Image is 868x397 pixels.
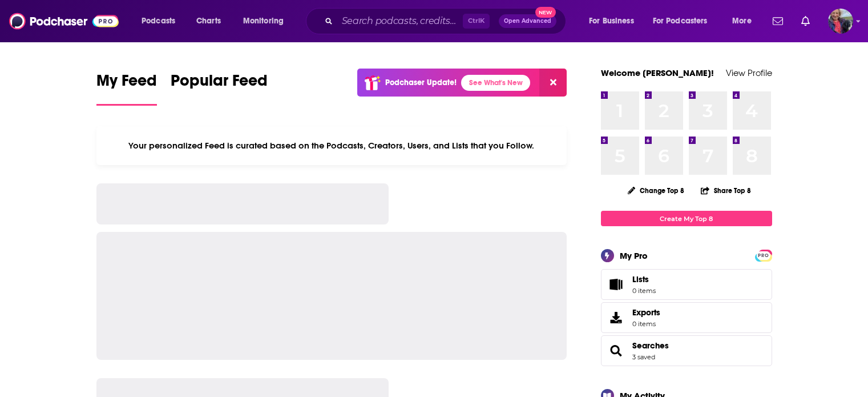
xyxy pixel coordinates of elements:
[463,14,490,29] span: Ctrl K
[189,12,228,30] a: Charts
[134,12,190,30] button: open menu
[96,71,157,106] a: My Feed
[605,310,628,326] span: Exports
[581,12,648,30] button: open menu
[317,8,577,34] div: Search podcasts, credits, & more...
[601,211,772,226] a: Create My Top 8
[171,71,268,97] span: Popular Feed
[632,274,649,284] span: Lists
[96,126,567,165] div: Your personalized Feed is curated based on the Podcasts, Creators, Users, and Lists that you Follow.
[757,251,770,259] a: PRO
[828,9,853,34] button: Show profile menu
[601,335,772,366] span: Searches
[724,12,766,30] button: open menu
[632,307,660,318] span: Exports
[621,183,692,198] button: Change Top 8
[96,71,157,97] span: My Feed
[632,287,656,295] span: 0 items
[499,14,556,28] button: Open AdvancedNew
[645,12,724,30] button: open menu
[235,12,298,30] button: open menu
[632,274,656,284] span: Lists
[700,179,752,202] button: Share Top 8
[589,13,634,29] span: For Business
[601,269,772,300] a: Lists
[828,9,853,34] span: Logged in as KateFT
[632,320,660,328] span: 0 items
[243,13,284,29] span: Monitoring
[653,13,708,29] span: For Podcasters
[9,10,119,32] img: Podchaser - Follow, Share and Rate Podcasts
[828,9,853,34] img: User Profile
[337,12,463,30] input: Search podcasts, credits, & more...
[196,13,221,29] span: Charts
[797,11,814,31] a: Show notifications dropdown
[142,13,175,29] span: Podcasts
[632,353,655,361] a: 3 saved
[601,67,714,78] a: Welcome [PERSON_NAME]!
[768,11,788,31] a: Show notifications dropdown
[757,251,770,260] span: PRO
[601,302,772,333] a: Exports
[171,71,268,106] a: Popular Feed
[726,67,772,78] a: View Profile
[385,78,457,87] p: Podchaser Update!
[605,343,628,359] a: Searches
[620,250,648,261] div: My Pro
[535,7,556,18] span: New
[732,13,752,29] span: More
[605,276,628,292] span: Lists
[504,18,551,24] span: Open Advanced
[461,75,530,91] a: See What's New
[632,340,669,351] a: Searches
